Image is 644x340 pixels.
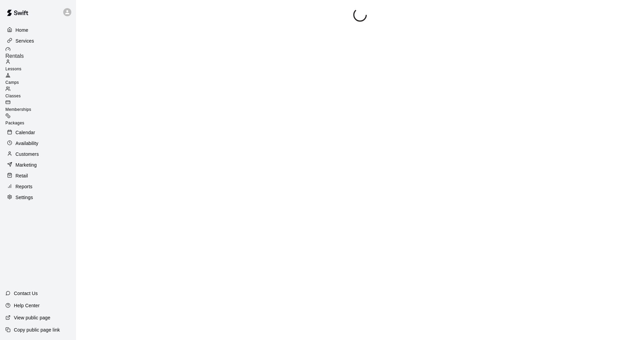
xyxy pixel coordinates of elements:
a: Camps [5,73,76,86]
p: Availability [16,140,39,147]
p: Home [16,27,28,33]
a: Customers [5,149,71,159]
a: Calendar [5,127,71,138]
p: Marketing [16,162,37,168]
span: Classes [5,94,21,98]
a: Reports [5,181,71,192]
p: Calendar [16,129,35,136]
span: Memberships [5,107,31,112]
a: Availability [5,138,71,148]
a: Memberships [5,100,76,113]
a: Rentals [5,47,76,59]
a: Settings [5,192,71,202]
span: Packages [5,121,24,125]
p: Services [16,38,34,44]
p: Customers [16,151,39,157]
p: Contact Us [14,290,38,297]
p: Copy public page link [14,326,60,333]
span: Rentals [5,53,24,59]
a: Packages [5,113,76,127]
a: Home [5,25,71,35]
p: Reports [16,183,32,190]
span: Camps [5,80,19,85]
a: Lessons [5,59,76,73]
p: Help Center [14,302,40,309]
p: View public page [14,314,50,321]
a: Retail [5,171,71,181]
a: Services [5,36,71,46]
p: Settings [16,194,33,201]
span: Lessons [5,67,22,71]
a: Classes [5,86,76,100]
a: Marketing [5,160,71,170]
p: Retail [16,172,28,179]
